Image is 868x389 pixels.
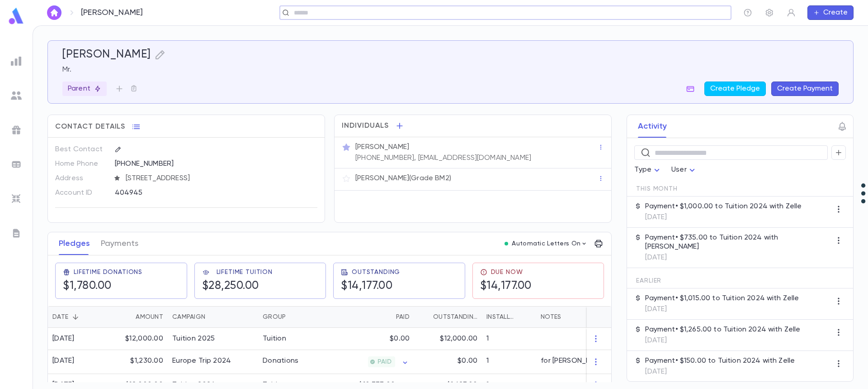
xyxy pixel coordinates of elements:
[352,269,400,276] span: Outstanding
[645,336,800,345] p: [DATE]
[68,310,83,324] button: Sort
[541,356,607,365] div: for [PERSON_NAME]
[536,306,649,328] div: Notes
[771,82,839,96] button: Create Payment
[258,306,326,328] div: Group
[342,121,389,130] span: Individuals
[645,294,799,303] p: Payment • $1,015.00 to Tuition 2024 with Zelle
[168,306,258,328] div: Campaign
[7,7,25,25] img: logo
[48,306,109,328] div: Date
[74,269,142,276] span: Lifetime Donations
[355,143,409,152] p: [PERSON_NAME]
[62,48,151,62] h5: [PERSON_NAME]
[326,306,414,328] div: Paid
[122,174,318,183] span: [STREET_ADDRESS]
[121,310,136,324] button: Sort
[491,269,523,276] span: Due Now
[55,171,107,186] p: Address
[172,306,205,328] div: Campaign
[52,334,75,343] div: [DATE]
[390,334,410,343] p: $0.00
[55,157,107,171] p: Home Phone
[81,8,143,18] p: [PERSON_NAME]
[341,279,392,293] h5: $14,177.00
[636,185,677,192] span: This Month
[634,166,651,173] span: Type
[286,310,300,324] button: Sort
[480,279,532,293] h5: $14,177.00
[49,9,60,16] img: home_white.a664292cf8c1dea59945f0da9f25487c.svg
[396,306,410,328] div: Paid
[52,306,68,328] div: Date
[645,356,795,365] p: Payment • $150.00 to Tuition 2024 with Zelle
[645,233,831,251] p: Payment • $735.00 to Tuition 2024 with [PERSON_NAME]
[136,306,163,328] div: Amount
[512,240,580,247] p: Automatic Letters On
[458,356,477,365] p: $0.00
[52,356,75,365] div: [DATE]
[202,279,259,293] h5: $28,250.00
[263,306,286,328] div: Group
[645,325,800,334] p: Payment • $1,265.00 to Tuition 2024 with Zelle
[355,174,451,183] p: [PERSON_NAME] (Grade BM2)
[11,193,22,204] img: imports_grey.530a8a0e642e233f2baf0ef88e8c9fcb.svg
[638,115,667,138] button: Activity
[645,253,831,262] p: [DATE]
[55,142,107,157] p: Best Contact
[115,186,273,199] div: 404945
[172,356,231,365] div: Europe Trip 2024
[645,202,802,211] p: Payment • $1,000.00 to Tuition 2024 with Zelle
[101,232,138,255] button: Payments
[205,310,220,324] button: Sort
[636,277,661,284] span: Earlier
[414,306,482,328] div: Outstanding
[645,367,795,376] p: [DATE]
[63,279,112,293] h5: $1,780.00
[374,358,395,365] span: PAID
[541,306,561,328] div: Notes
[482,350,536,374] div: 1
[486,306,517,328] div: Installments
[807,5,854,20] button: Create
[217,269,273,276] span: Lifetime Tuition
[59,232,90,255] button: Pledges
[55,122,125,131] span: Contact Details
[172,334,215,343] div: Tuition 2025
[11,125,22,135] img: campaigns_grey.99e729a5f7ee94e3726e6486bddda8f1.svg
[62,65,839,74] p: Mr.
[55,186,107,200] p: Account ID
[11,228,22,239] img: letters_grey.7941b92b52307dd3b8a917253454ce1c.svg
[704,82,766,96] button: Create Pledge
[263,356,299,365] div: Donations
[440,334,477,343] p: $12,000.00
[433,306,477,328] div: Outstanding
[355,154,531,163] p: [PHONE_NUMBER], [EMAIL_ADDRESS][DOMAIN_NAME]
[645,213,802,222] p: [DATE]
[11,56,22,67] img: reports_grey.c525e4749d1bce6a11f5fe2a8de1b229.svg
[634,161,662,179] div: Type
[501,237,591,250] button: Automatic Letters On
[419,310,433,324] button: Sort
[68,84,101,93] p: Parent
[482,306,536,328] div: Installments
[115,157,317,170] div: [PHONE_NUMBER]
[11,159,22,170] img: batches_grey.339ca447c9d9533ef1741baa751efc33.svg
[109,306,168,328] div: Amount
[645,305,799,314] p: [DATE]
[482,328,536,350] div: 1
[517,310,532,324] button: Sort
[62,82,107,96] div: Parent
[109,350,168,374] div: $1,230.00
[671,161,698,179] div: User
[382,310,396,324] button: Sort
[263,334,286,343] div: Tuition
[671,166,687,173] span: User
[11,90,22,101] img: students_grey.60c7aba0da46da39d6d829b817ac14fc.svg
[109,328,168,350] div: $12,000.00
